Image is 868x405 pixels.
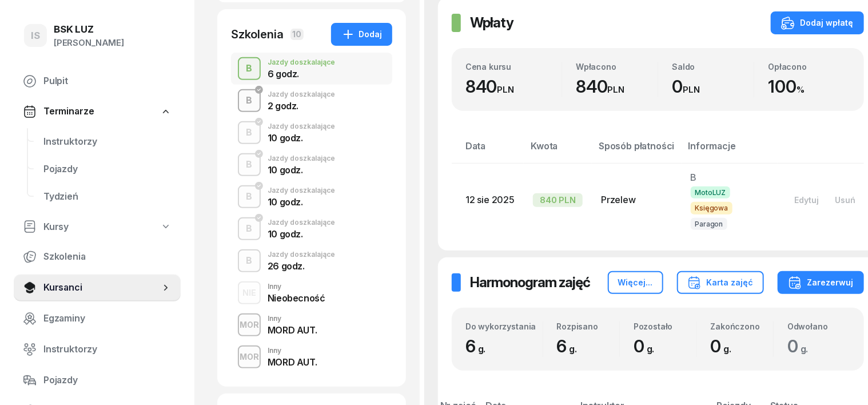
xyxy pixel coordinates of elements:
[238,285,261,300] div: NIE
[43,189,172,204] span: Tydzień
[576,76,658,97] div: 840
[238,185,261,208] button: B
[268,123,335,130] div: Jazdy doszkalające
[677,271,764,294] button: Karta zajęć
[465,62,562,72] div: Cena kursu
[569,343,577,355] small: g.
[768,62,850,72] div: Opłacono
[672,62,754,72] div: Saldo
[43,74,172,89] span: Pulpit
[465,76,562,97] div: 840
[788,276,854,289] div: Zarezerwuj
[54,35,124,50] div: [PERSON_NAME]
[238,313,261,336] button: MOR
[711,321,774,331] div: Zakończono
[43,249,172,264] span: Szkolenia
[268,197,335,207] div: 10 godz.
[268,347,317,354] div: Inny
[268,59,335,66] div: Jazdy doszkalające
[231,245,392,277] button: BJazdy doszkalające26 godz.
[268,219,335,226] div: Jazdy doszkalające
[268,283,325,290] div: Inny
[268,187,335,194] div: Jazdy doszkalające
[465,321,543,331] div: Do wykorzystania
[711,336,738,356] span: 0
[787,190,827,209] button: Edytuj
[238,57,261,80] button: B
[268,315,317,322] div: Inny
[465,336,492,356] span: 6
[465,194,515,205] span: 12 sie 2025
[231,277,392,309] button: NIEInnyNieobecność
[634,321,696,331] div: Pozostało
[242,219,257,239] div: B
[576,62,658,72] div: Wpłacono
[290,29,304,40] span: 10
[231,26,284,42] div: Szkolenia
[592,138,681,163] th: Sposób płatności
[768,76,850,97] div: 100
[268,293,325,303] div: Nieobecność
[683,84,700,95] small: PLN
[634,336,696,357] div: 0
[647,343,655,355] small: g.
[470,14,513,32] h2: Wpłaty
[691,218,728,230] span: Paragon
[268,325,317,335] div: MORD AUT.
[470,273,590,292] h2: Harmonogram zajęć
[14,274,181,301] a: Kursanci
[533,193,583,207] div: 840 PLN
[231,309,392,341] button: MORInnyMORD AUT.
[238,121,261,144] button: B
[43,134,172,149] span: Instruktorzy
[231,149,392,181] button: BJazdy doszkalające10 godz.
[43,162,172,177] span: Pojazdy
[618,276,653,289] div: Więcej...
[672,76,754,97] div: 0
[331,23,392,46] button: Dodaj
[43,104,94,119] span: Terminarze
[268,91,335,98] div: Jazdy doszkalające
[601,193,672,208] div: Przelew
[497,84,515,95] small: PLN
[231,117,392,149] button: BJazdy doszkalające10 godz.
[34,128,181,156] a: Instruktorzy
[835,195,856,205] div: Usuń
[43,373,172,388] span: Pojazdy
[242,91,257,110] div: B
[608,84,625,95] small: PLN
[723,343,731,355] small: g.
[268,69,335,78] div: 6 godz.
[235,350,264,364] div: MOR
[608,271,663,294] button: Więcej...
[687,276,754,289] div: Karta zajęć
[14,243,181,271] a: Szkolenia
[231,341,392,373] button: MORInnyMORD AUT.
[54,25,124,34] div: BSK LUZ
[341,27,382,41] div: Dodaj
[242,123,257,142] div: B
[14,336,181,363] a: Instruktorzy
[781,16,854,30] div: Dodaj wpłatę
[242,251,257,271] div: B
[797,84,805,95] small: %
[771,11,864,34] button: Dodaj wpłatę
[778,271,864,294] button: Zarezerwuj
[827,190,864,209] button: Usuń
[268,155,335,162] div: Jazdy doszkalające
[14,367,181,394] a: Pojazdy
[268,229,335,239] div: 10 godz.
[231,213,392,245] button: BJazdy doszkalające10 godz.
[268,251,335,258] div: Jazdy doszkalające
[43,342,172,357] span: Instruktorzy
[452,138,524,163] th: Data
[268,133,335,142] div: 10 godz.
[231,85,392,117] button: BJazdy doszkalające2 godz.
[557,336,583,356] span: 6
[478,343,486,355] small: g.
[268,165,335,174] div: 10 godz.
[682,138,778,163] th: Informacje
[238,217,261,240] button: B
[795,195,819,205] div: Edytuj
[691,186,731,198] span: MotoLUZ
